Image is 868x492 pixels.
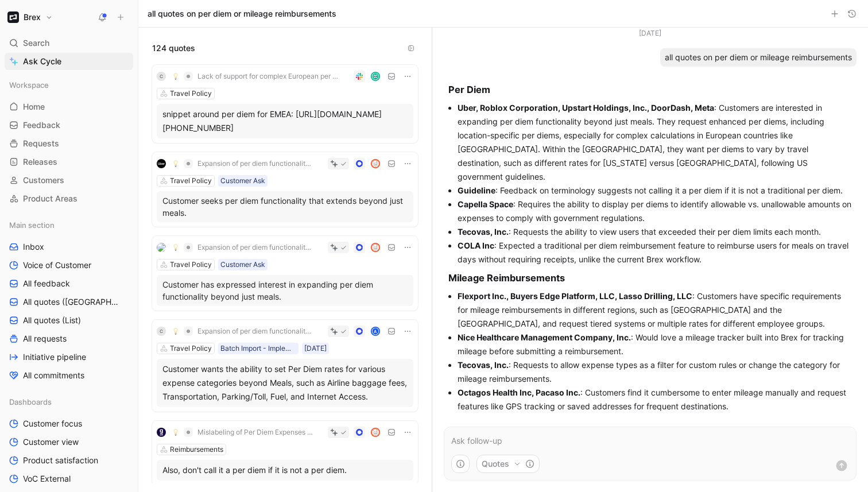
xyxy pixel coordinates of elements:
a: Voice of Customer [5,257,133,274]
div: Customer wants the ability to set Per Diem rates for various expense categories beyond Meals, suc... [162,362,408,404]
span: Expansion of per diem functionality beyond meals [197,159,313,168]
a: All commitments [5,367,133,384]
li: : Customers are interested in expanding per diem functionality beyond just meals. They request en... [458,101,852,184]
span: Product satisfaction [23,455,98,466]
span: Customer focus [23,418,82,429]
a: Home [5,98,133,115]
strong: Flexport Inc., Buyers Edge Platform, LLC, Lasso Drilling, LLC [458,291,692,301]
a: Customers [5,172,133,189]
span: All commitments [23,370,84,381]
span: Mislabeling of Per Diem Expenses Creates Confusion [197,428,313,437]
h3: Per Diem [448,83,852,96]
span: Dashboards [9,396,52,408]
img: avatar [372,73,379,80]
p: Customer seeks per diem functionality that extends beyond just meals. [162,195,408,219]
span: Expansion of per diem functionality beyond meals [197,243,313,252]
img: avatar [372,160,379,168]
img: Brex [7,11,19,23]
div: Reimbursements [170,444,223,455]
div: [DATE] [304,343,327,354]
span: All quotes (List) [23,315,81,326]
li: : Requests the ability to view users that exceeded their per diem limits each month. [458,225,852,239]
div: Travel Policy [170,175,212,187]
span: Main section [9,219,55,231]
strong: Uber, Roblox Corporation, Upstart Holdings, Inc., DoorDash, Meta [458,103,714,113]
div: [DATE] [639,28,661,39]
button: 💡Expansion of per diem functionality beyond meals [168,241,317,254]
img: avatar [372,244,379,251]
li: : Requests to allow expense types as a filter for custom rules or change the category for mileage... [458,358,852,386]
span: Inbox [23,241,44,253]
div: snippet around per diem for EMEA: [URL][DOMAIN_NAME][PHONE_NUMBER] [162,107,408,135]
div: Dashboards [5,393,133,410]
div: Workspace [5,76,133,94]
img: avatar [372,429,379,436]
button: 💡Expansion of per diem functionality beyond meals [168,324,317,338]
strong: Capella Space [458,199,513,209]
strong: Tecovas, Inc. [458,227,509,237]
span: VoC External [23,473,71,485]
span: Releases [23,156,57,168]
img: logo [157,243,166,252]
span: Home [23,101,45,113]
li: : Would love a mileage tracker built into Brex for tracking mileage before submitting a reimburse... [458,331,852,358]
button: 💡Mislabeling of Per Diem Expenses Creates Confusion [168,425,317,439]
a: Feedback [5,117,133,134]
div: all quotes on per diem or mileage reimbursements [660,48,857,67]
strong: Octagos Health Inc, Pacaso Inc. [458,388,580,397]
div: Customer Ask [220,259,265,270]
li: : Customers find it cumbersome to enter mileage manually and request features like GPS tracking o... [458,386,852,413]
a: Product satisfaction [5,452,133,469]
li: : Suggests automatically updating mileage rates from the IRS when they change. [458,413,852,441]
div: Main section [5,216,133,234]
a: Requests [5,135,133,152]
li: : Feedback on terminology suggests not calling it a per diem if it is not a traditional per diem. [458,184,852,197]
a: Product Areas [5,190,133,207]
img: 💡 [172,328,179,335]
h1: all quotes on per diem or mileage reimbursements [148,8,336,20]
span: Customer view [23,436,79,448]
a: All feedback [5,275,133,292]
strong: Tecovas, Inc. [458,360,509,370]
div: Main sectionInboxVoice of CustomerAll feedbackAll quotes ([GEOGRAPHIC_DATA])All quotes (List)All ... [5,216,133,384]
strong: Guideline [458,185,495,195]
button: BrexBrex [5,9,56,25]
img: 💡 [172,160,179,167]
img: 💡 [172,429,179,436]
li: : Expected a traditional per diem reimbursement feature to reimburse users for meals on travel da... [458,239,852,266]
li: : Requires the ability to display per diems to identify allowable vs. unallowable amounts on expe... [458,197,852,225]
span: Customers [23,175,64,186]
img: logo [157,428,166,437]
img: 💡 [172,244,179,251]
div: Also, don't call it a per diem if it is not a per diem. [162,463,408,477]
div: Batch Import - Implementation [220,343,296,354]
div: C [157,327,166,336]
span: Requests [23,138,59,149]
a: Initiative pipeline [5,348,133,366]
div: Customer Ask [220,175,265,187]
img: 💡 [172,73,179,80]
span: Product Areas [23,193,77,204]
div: Travel Policy [170,259,212,270]
a: Inbox [5,238,133,255]
a: Ask Cycle [5,53,133,70]
p: Customer has expressed interest in expanding per diem functionality beyond just meals. [162,278,408,303]
button: Quotes [476,455,540,473]
span: Search [23,36,49,50]
span: Ask Cycle [23,55,61,68]
a: Releases [5,153,133,171]
div: Search [5,34,133,52]
a: All quotes (List) [5,312,133,329]
img: logo [157,159,166,168]
span: 124 quotes [152,41,195,55]
strong: Nice Healthcare Management Company, Inc. [458,332,631,342]
span: All feedback [23,278,70,289]
span: Voice of Customer [23,259,91,271]
div: A [372,328,379,335]
span: All quotes ([GEOGRAPHIC_DATA]) [23,296,120,308]
a: Customer view [5,433,133,451]
li: : Customers have specific requirements for mileage reimbursements in different regions, such as [... [458,289,852,331]
div: C [157,72,166,81]
a: Customer focus [5,415,133,432]
span: Feedback [23,119,60,131]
